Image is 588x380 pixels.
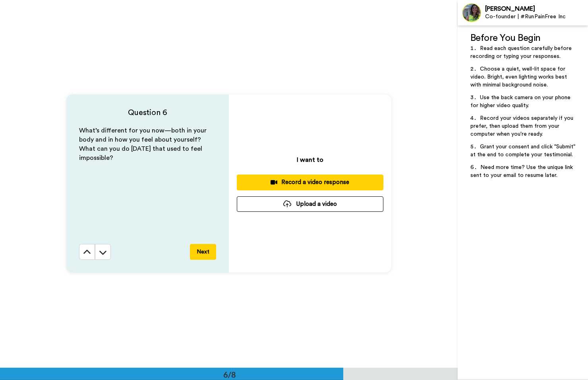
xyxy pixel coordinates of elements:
[79,127,208,161] span: What’s different for you now—both in your body and in how you feel about yourself? What can you d...
[470,66,569,88] span: Choose a quiet, well-lit space for video. Bright, even lighting works best with minimal backgroun...
[13,13,19,19] img: logo_orange.svg
[190,244,216,260] button: Next
[470,95,572,108] span: Use the back camera on your phone for higher video quality.
[88,47,134,52] div: Keywords by Traffic
[470,144,577,157] span: Grant your consent and click "Submit" at the end to complete your testimonial.
[485,5,588,13] div: [PERSON_NAME]
[462,3,481,22] img: Profile Image
[297,155,323,165] p: I want to
[237,175,383,190] button: Record a video response
[470,115,575,137] span: Record your videos separately if you prefer, then upload them from your computer when you're ready.
[470,33,541,43] span: Before You Begin
[21,21,87,27] div: Domain: [DOMAIN_NAME]
[30,47,71,52] div: Domain Overview
[79,107,216,118] h4: Question 6
[243,178,377,186] div: Record a video response
[211,369,249,380] div: 6/8
[237,196,383,212] button: Upload a video
[485,13,588,20] div: Co-founder | #RunPainFree Inc
[79,46,85,52] img: tab_keywords_by_traffic_grey.svg
[470,46,573,59] span: Read each question carefully before recording or typing your responses.
[13,21,19,27] img: website_grey.svg
[21,46,28,52] img: tab_domain_overview_orange.svg
[470,165,574,178] span: Need more time? Use the unique link sent to your email to resume later.
[22,13,39,19] div: v 4.0.25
